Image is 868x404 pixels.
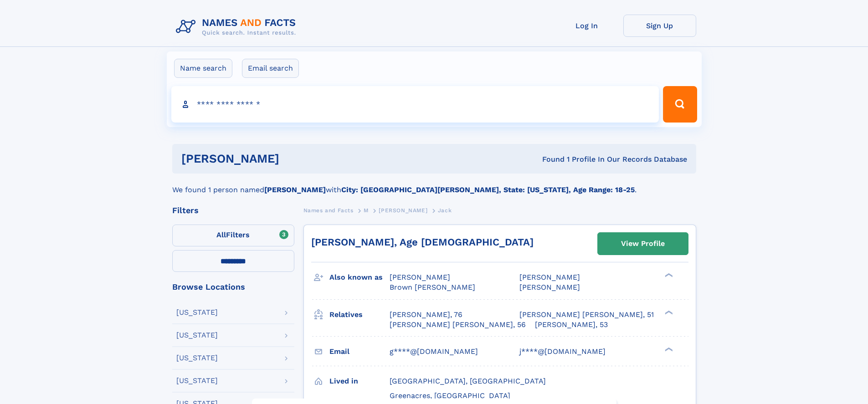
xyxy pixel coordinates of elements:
[519,273,580,281] span: [PERSON_NAME]
[329,270,390,285] h3: Also known as
[264,185,326,194] b: [PERSON_NAME]
[172,174,696,195] div: We found 1 person named with .
[390,273,450,281] span: [PERSON_NAME]
[329,373,390,389] h3: Lived in
[329,307,390,322] h3: Relatives
[663,272,673,278] div: ❯
[174,59,232,78] label: Name search
[663,86,697,123] button: Search Button
[550,15,623,37] a: Log In
[171,86,659,123] input: search input
[379,207,427,214] span: [PERSON_NAME]
[172,283,294,291] div: Browse Locations
[411,154,687,164] div: Found 1 Profile In Our Records Database
[172,15,303,39] img: Logo Names and Facts
[519,310,654,320] a: [PERSON_NAME] [PERSON_NAME], 51
[176,309,218,316] div: [US_STATE]
[176,377,218,384] div: [US_STATE]
[176,332,218,339] div: [US_STATE]
[390,310,462,320] a: [PERSON_NAME], 76
[364,207,369,214] span: M
[364,205,369,216] a: M
[303,205,354,216] a: Names and Facts
[172,206,294,215] div: Filters
[379,205,427,216] a: [PERSON_NAME]
[176,354,218,362] div: [US_STATE]
[623,15,696,37] a: Sign Up
[329,344,390,359] h3: Email
[390,377,546,385] span: [GEOGRAPHIC_DATA], [GEOGRAPHIC_DATA]
[390,320,526,330] a: [PERSON_NAME] [PERSON_NAME], 56
[598,233,688,255] a: View Profile
[621,233,665,254] div: View Profile
[216,230,226,239] span: All
[519,283,580,291] span: [PERSON_NAME]
[172,225,294,246] label: Filters
[663,346,673,352] div: ❯
[390,283,475,291] span: Brown [PERSON_NAME]
[181,153,411,164] h1: [PERSON_NAME]
[535,320,608,330] a: [PERSON_NAME], 53
[341,185,635,194] b: City: [GEOGRAPHIC_DATA][PERSON_NAME], State: [US_STATE], Age Range: 18-25
[390,391,510,400] span: Greenacres, [GEOGRAPHIC_DATA]
[438,207,452,214] span: Jack
[311,236,534,248] a: [PERSON_NAME], Age [DEMOGRAPHIC_DATA]
[663,309,673,315] div: ❯
[242,59,299,78] label: Email search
